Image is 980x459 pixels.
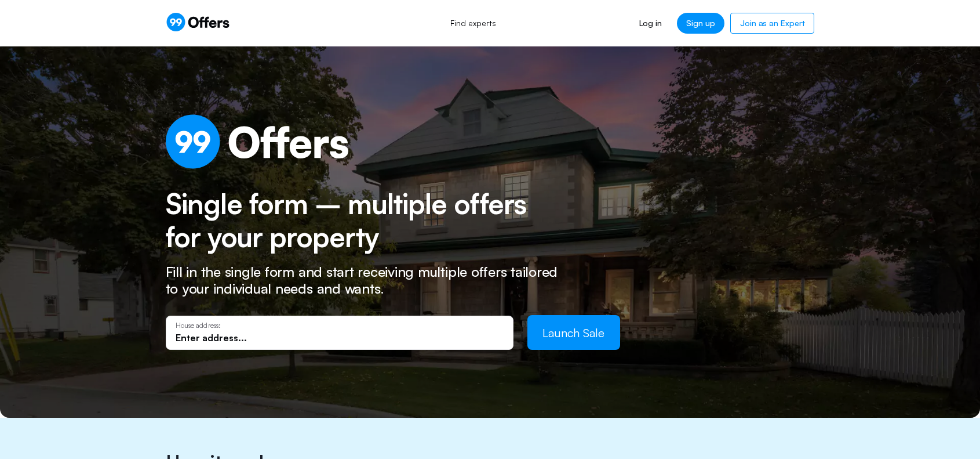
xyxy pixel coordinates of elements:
p: House address: [176,321,504,330]
a: Sign up [677,13,724,34]
a: Find experts [438,10,509,36]
input: Enter address... [176,331,504,344]
h2: Single form – multiple offers for your property [166,187,551,254]
span: Launch Sale [542,326,604,340]
iframe: Tidio Chat [920,375,975,430]
button: Launch Sale [527,315,620,350]
a: Log in [630,13,671,34]
p: Fill in the single form and start receiving multiple offers tailored to your individual needs and... [166,263,571,297]
a: Join as an Expert [730,13,814,34]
